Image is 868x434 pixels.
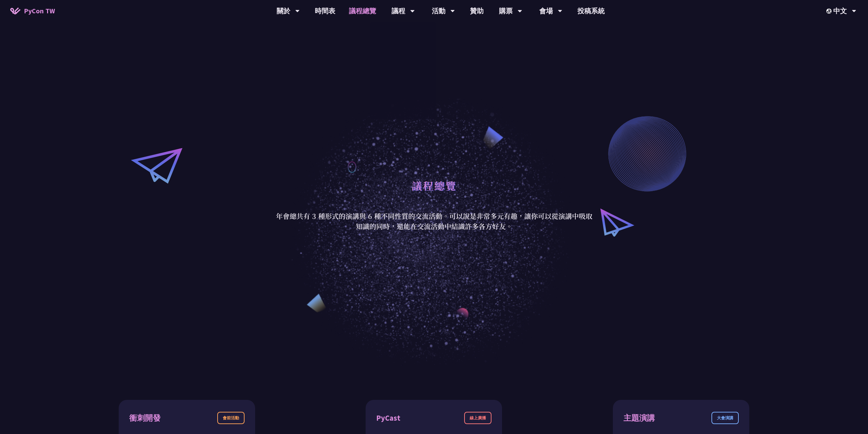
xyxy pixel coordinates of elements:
div: 衝刺開發 [129,412,161,424]
p: 年會總共有 3 種形式的演講與 6 種不同性質的交流活動。可以說是非常多元有趣，讓你可以從演講中吸取知識的同時，還能在交流活動中結識許多各方好友。 [276,211,593,232]
div: 會前活動 [217,412,245,424]
img: Locale Icon [826,9,833,14]
div: PyCast [376,412,400,424]
span: PyCon TW [24,6,55,16]
a: PyCon TW [3,2,62,19]
div: 大會演講 [711,412,739,424]
h1: 議程總覽 [412,175,457,196]
img: Home icon of PyCon TW 2025 [10,8,20,14]
div: 線上廣播 [464,412,491,424]
div: 主題演講 [623,412,655,424]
